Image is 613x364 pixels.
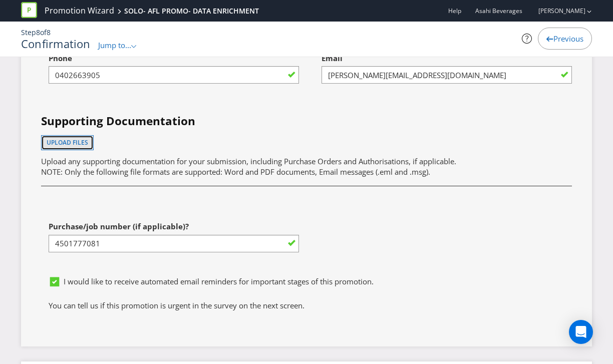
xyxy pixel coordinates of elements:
a: Help [448,7,461,15]
p: You can tell us if this promotion is urgent in the survey on the next screen. [49,300,564,311]
button: Upload files [41,135,94,150]
span: Purchase/job number (if applicable)? [49,221,189,231]
h4: Supporting Documentation [41,113,572,129]
span: Upload files [47,138,88,147]
span: Previous [553,34,583,44]
h1: Confirmation [21,38,91,50]
a: Promotion Wizard [45,5,114,17]
span: I would like to receive automated email reminders for important stages of this promotion. [64,276,374,286]
span: Step [21,28,36,37]
span: of [40,28,47,37]
div: Open Intercom Messenger [569,320,593,344]
span: 8 [47,28,51,37]
span: Jump to... [98,40,131,50]
span: Asahi Beverages [475,7,522,15]
span: Upload any supporting documentation for your submission, including Purchase Orders and Authorisat... [41,156,456,166]
a: [PERSON_NAME] [528,7,585,15]
span: NOTE: Only the following file formats are supported: Word and PDF documents, Email messages (.eml... [41,167,430,177]
div: SOLO- AFL PROMO- DATA ENRICHMENT [124,6,259,16]
span: 8 [36,28,40,37]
